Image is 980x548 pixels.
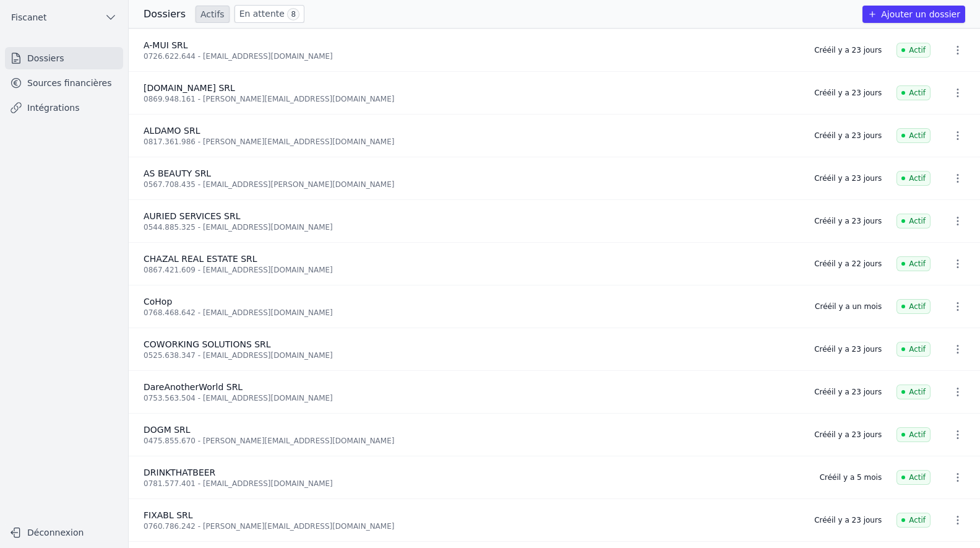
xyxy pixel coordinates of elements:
div: 0781.577.401 - [EMAIL_ADDRESS][DOMAIN_NAME] [144,479,805,489]
div: Créé il y a 23 jours [814,430,882,440]
div: Créé il y a 23 jours [814,387,882,397]
span: Actif [896,85,931,100]
span: Actif [896,385,931,399]
div: 0726.622.644 - [EMAIL_ADDRESS][DOMAIN_NAME] [144,51,799,61]
span: Actif [896,171,931,186]
div: Créé il y a 23 jours [814,515,882,525]
span: AURIED SERVICES SRL [144,211,241,221]
span: Actif [896,427,931,442]
div: 0525.638.347 - [EMAIL_ADDRESS][DOMAIN_NAME] [144,350,799,360]
a: Actifs [196,6,230,23]
span: 8 [287,8,299,20]
span: [DOMAIN_NAME] SRL [144,83,235,93]
div: Créé il y a 5 mois [820,472,882,482]
span: ALDAMO SRL [144,126,200,136]
div: 0567.708.435 - [EMAIL_ADDRESS][PERSON_NAME][DOMAIN_NAME] [144,180,799,189]
div: 0544.885.325 - [EMAIL_ADDRESS][DOMAIN_NAME] [144,222,799,232]
div: Créé il y a 22 jours [814,259,882,269]
span: COWORKING SOLUTIONS SRL [144,339,271,349]
span: FIXABL SRL [144,510,193,520]
div: Créé il y a 23 jours [814,88,882,98]
a: Dossiers [5,47,123,69]
button: Déconnexion [5,523,123,542]
div: Créé il y a un mois [815,302,882,311]
div: 0768.468.642 - [EMAIL_ADDRESS][DOMAIN_NAME] [144,308,800,318]
span: DRINKTHATBEER [144,468,215,477]
div: 0760.786.242 - [PERSON_NAME][EMAIL_ADDRESS][DOMAIN_NAME] [144,521,799,531]
a: En attente 8 [234,5,304,23]
span: DareAnotherWorld SRL [144,382,243,392]
div: Créé il y a 23 jours [814,344,882,354]
span: Actif [896,513,931,528]
span: Actif [896,342,931,357]
div: 0753.563.504 - [EMAIL_ADDRESS][DOMAIN_NAME] [144,393,799,403]
span: CHAZAL REAL ESTATE SRL [144,254,257,264]
span: Actif [896,256,931,271]
div: 0869.948.161 - [PERSON_NAME][EMAIL_ADDRESS][DOMAIN_NAME] [144,94,799,104]
button: Ajouter un dossier [862,6,965,23]
a: Sources financières [5,72,123,94]
span: Actif [896,214,931,228]
div: Créé il y a 23 jours [814,131,882,141]
span: Fiscanet [11,11,46,24]
a: Intégrations [5,97,123,119]
div: 0867.421.609 - [EMAIL_ADDRESS][DOMAIN_NAME] [144,265,799,275]
div: Créé il y a 23 jours [814,216,882,226]
button: Fiscanet [5,7,123,27]
span: DOGM SRL [144,425,191,435]
div: Créé il y a 23 jours [814,45,882,55]
span: Actif [896,470,931,485]
span: Actif [896,128,931,143]
span: CoHop [144,297,172,307]
span: Actif [896,299,931,314]
span: Actif [896,43,931,58]
div: 0475.855.670 - [PERSON_NAME][EMAIL_ADDRESS][DOMAIN_NAME] [144,436,799,446]
div: Créé il y a 23 jours [814,173,882,183]
div: 0817.361.986 - [PERSON_NAME][EMAIL_ADDRESS][DOMAIN_NAME] [144,137,799,147]
span: AS BEAUTY SRL [144,168,211,178]
h3: Dossiers [144,7,186,22]
span: A-MUI SRL [144,40,188,50]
